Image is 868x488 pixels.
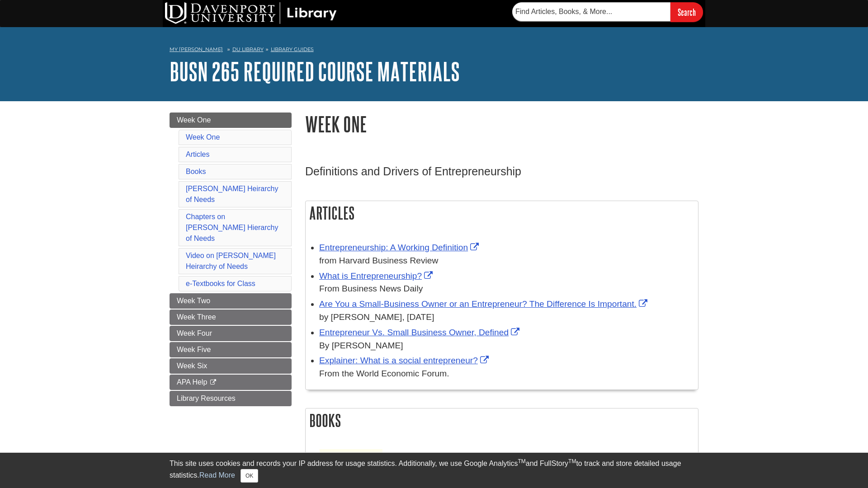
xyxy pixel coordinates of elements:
span: by [511,450,520,460]
div: This site uses cookies and records your IP address for usage statistics. Additionally, we use Goo... [170,458,698,483]
div: From Business News Daily [319,282,693,296]
a: Library Guides [271,46,314,52]
a: Week One [186,133,220,141]
h1: Week One [305,113,698,136]
i: This link opens in a new window [209,380,217,385]
a: Week Two [170,293,292,309]
input: Find Articles, Books, & More... [512,2,670,21]
span: Week Six [177,362,207,370]
a: Read More [199,471,235,479]
div: Guide Page Menu [170,113,292,406]
span: Week Two [177,297,210,305]
a: Articles [186,150,209,158]
span: [PERSON_NAME]; [PERSON_NAME] (Editor) [387,450,670,473]
a: Library Resources [170,391,292,406]
div: From the World Economic Forum. [319,367,693,380]
span: Library Resources [177,394,236,402]
a: Video on [PERSON_NAME] Heirarchy of Needs [186,252,276,270]
a: Chapters on [PERSON_NAME] Hierarchy of Needs [186,213,278,242]
a: Week Five [170,342,292,357]
span: Week Three [177,313,216,321]
a: Link opens in new window [319,356,491,365]
a: Books [186,168,206,175]
span: Week One [177,116,211,124]
a: Link opens in new window [319,243,481,252]
a: Week Four [170,326,292,341]
img: DU Library [165,2,337,24]
h2: Articles [306,201,698,225]
button: Close [241,469,258,483]
sup: TM [518,458,525,465]
div: By [PERSON_NAME] [319,339,693,352]
input: Search [670,2,703,22]
form: Searches DU Library's articles, books, and more [512,2,703,22]
a: Week Three [170,310,292,325]
a: Week Six [170,358,292,374]
h3: Definitions and Drivers of Entrepreneurship [305,165,698,178]
a: Link opens in new window [319,328,522,337]
a: [PERSON_NAME] Heirarchy of Needs [186,185,278,203]
a: My [PERSON_NAME] [170,46,223,53]
a: Week One [170,113,292,128]
sup: TM [568,458,576,465]
span: APA Help [177,378,207,386]
a: BUSN 265 Required Course Materials [170,57,460,85]
div: by [PERSON_NAME], [DATE] [319,311,693,324]
a: Link opens in new window [387,450,670,473]
span: Week Four [177,329,212,337]
h2: Books [306,408,698,432]
a: DU Library [232,46,264,52]
nav: breadcrumb [170,43,698,58]
a: APA Help [170,375,292,390]
a: Link opens in new window [319,271,435,281]
span: Week Five [177,346,211,353]
span: The Maslow Business Reader [387,450,509,460]
div: from Harvard Business Review [319,254,693,267]
a: e-Textbooks for Class [186,280,255,287]
a: Link opens in new window [319,299,650,309]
